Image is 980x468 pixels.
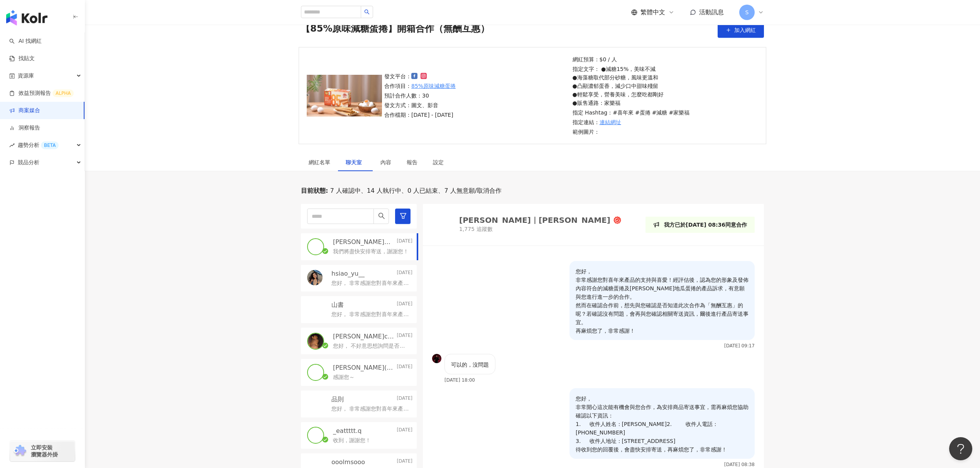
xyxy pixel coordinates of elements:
[724,462,755,467] p: [DATE] 08:38
[573,128,690,136] p: 範例圖片：
[718,22,764,38] button: 加入網紅
[400,212,407,219] span: filter
[432,354,441,363] img: KOL Avatar
[576,394,749,454] p: 您好， 非常開心這次能有機會與您合作，為安排商品寄送事宜，需再麻煩您協助確認以下資訊： 1. 收件人姓名：[PERSON_NAME]2. 收件人電話：[PHONE_NUMBER] 3. 收件人地...
[397,238,412,246] p: [DATE]
[635,108,651,117] p: #蛋捲
[307,396,323,411] img: KOL Avatar
[333,374,355,381] p: 感謝您～
[397,395,412,404] p: [DATE]
[301,22,490,38] span: 【85%原味減糖蛋捲】開箱合作（無酬互惠）
[600,118,621,126] a: 連結網址
[397,301,412,309] p: [DATE]
[331,311,409,318] p: 您好， 非常感謝您對喜年來產品的支持與喜愛！經評估後，認為您的形象及發佈內容符合的[PERSON_NAME]地瓜蛋捲以及減糖蛋捲的產品訴求，有意願與您進行進一步的合作。 然而在確認合作前，想先與...
[397,364,412,372] p: [DATE]
[9,89,74,97] a: 效益預測報告ALPHA
[333,427,362,435] p: _eattttt.q
[378,212,385,219] span: search
[652,108,667,117] p: #減糖
[734,27,756,33] span: 加入網紅
[331,458,365,466] p: ooolmsooo
[309,158,330,167] div: 網紅名單
[573,108,690,117] p: 指定 Hashtag：
[397,269,412,278] p: [DATE]
[9,124,40,132] a: 洞察報告
[308,239,323,254] img: KOL Avatar
[380,158,391,167] div: 內容
[364,9,370,15] span: search
[664,221,747,229] p: 我方已於[DATE] 08:36同意合作
[640,8,665,17] span: 繁體中文
[346,160,365,165] span: 聊天室
[12,445,27,457] img: chrome extension
[724,343,755,348] p: [DATE] 09:17
[333,248,409,256] p: 我們將盡快安排寄送，謝謝您！
[331,405,409,413] p: 您好， 非常感謝您對喜年來產品的支持與喜愛！經評估後，認為您的形象及發佈內容符合的減糖蛋捲的產品訴求，有意願與您進行進一步的合作。 然而在確認合作前，想先與您確認是否知道此次合作為「無酬互惠」的...
[384,101,456,109] p: 發文方式：圖文、影音
[397,458,412,466] p: [DATE]
[18,136,59,154] span: 趨勢分析
[41,141,59,149] div: BETA
[308,333,323,349] img: KOL Avatar
[6,10,47,25] img: logo
[949,437,972,460] iframe: Help Scout Beacon - Open
[333,332,395,341] p: [PERSON_NAME]ᴄʜᴇɴ
[308,428,323,443] img: KOL Avatar
[397,427,412,435] p: [DATE]
[307,75,382,116] img: 85%原味減糖蛋捲
[18,67,34,84] span: 資源庫
[576,267,749,335] p: 您好， 非常感謝您對喜年來產品的支持與喜愛！經評估後，認為您的形象及發佈內容符合的減糖蛋捲及[PERSON_NAME]地瓜蛋捲的產品訴求，有意願與您進行進一步的合作。 然而在確認合作前，想先與您...
[307,270,323,285] img: KOL Avatar
[333,364,395,372] p: [PERSON_NAME](๑❛ᴗ❛๑)۶
[331,301,344,309] p: 山書
[433,158,444,167] div: 設定
[308,365,323,380] img: KOL Avatar
[31,444,58,458] span: 立即安裝 瀏覽器外掛
[669,108,689,117] p: #家樂福
[459,216,610,224] div: [PERSON_NAME]｜[PERSON_NAME]
[333,437,371,444] p: 收到，謝謝您！
[331,269,365,278] p: hsiao_yu__
[10,441,75,461] a: chrome extension立即安裝 瀏覽器外掛
[573,118,690,126] p: 指定連結：
[699,8,724,16] span: 活動訊息
[333,238,395,246] p: [PERSON_NAME]｜[PERSON_NAME]
[9,37,42,45] a: searchAI 找網紅
[573,65,690,107] p: 指定文字： ●減糖15%，美味不減 ●海藻糖取代部分砂糖，風味更溫和 ●凸顯濃郁蛋香，減少口中甜味殘留 ●輕鬆享受，營養美味，怎麼吃都剛好 ●販售通路：家樂福
[432,213,455,236] img: KOL Avatar
[333,342,409,350] p: 您好， 不好意思想詢問是否有地址可以收貨呢，謝謝您！
[18,154,39,171] span: 競品分析
[745,8,749,17] span: S
[573,55,690,64] p: 網紅預算：$0 / 人
[9,55,35,62] a: 找貼文
[331,395,344,404] p: 品則
[384,72,456,81] p: 發文平台：
[301,187,328,195] p: 目前狀態 :
[328,187,502,195] span: 7 人確認中、14 人執行中、0 人已結束、7 人無意願/取消合作
[432,213,621,236] a: KOL Avatar[PERSON_NAME]｜[PERSON_NAME]1,775 追蹤數
[613,108,634,117] p: #喜年來
[459,226,621,233] p: 1,775 追蹤數
[9,107,40,114] a: 商案媒合
[384,82,456,90] p: 合作項目：
[397,332,412,341] p: [DATE]
[331,279,409,287] p: 您好， 非常感謝您對喜年來產品的支持與喜愛！經評估後，認為您的形象及發佈內容符合的[PERSON_NAME]地瓜蛋捲以及減糖蛋捲的產品訴求，有意願與您進行進一步的合作。 然而在確認合作前，想先與...
[411,82,456,90] a: 85%原味減糖蛋捲
[451,360,489,369] p: 可以的，沒問題
[407,158,417,167] div: 報告
[384,91,456,100] p: 預計合作人數：30
[444,377,475,383] p: [DATE] 18:00
[307,301,323,317] img: KOL Avatar
[9,143,15,148] span: rise
[384,111,456,119] p: 合作檔期：[DATE] - [DATE]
